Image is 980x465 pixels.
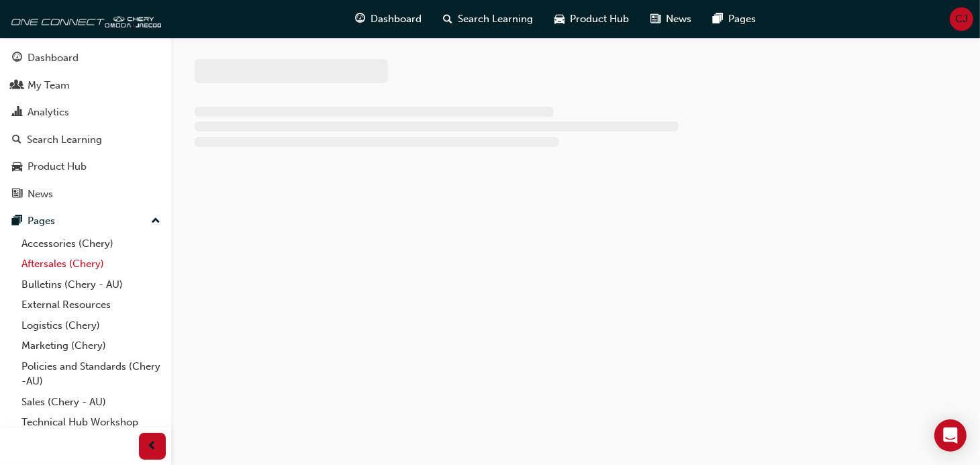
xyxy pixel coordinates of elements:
img: oneconnect [7,5,161,32]
span: pages-icon [713,11,723,28]
span: news-icon [12,189,22,201]
span: guage-icon [12,52,22,64]
span: up-icon [151,213,160,230]
a: Bulletins (Chery - AU) [16,274,166,295]
span: Pages [728,11,756,27]
div: News [28,187,53,202]
a: Product Hub [5,154,166,179]
a: External Resources [16,295,166,315]
div: Pages [28,213,55,229]
a: Policies and Standards (Chery -AU) [16,356,166,392]
span: prev-icon [148,438,158,455]
a: Analytics [5,100,166,125]
a: search-iconSearch Learning [432,5,544,33]
button: CJ [950,7,973,31]
span: car-icon [12,161,22,173]
a: Search Learning [5,127,166,152]
span: car-icon [554,11,565,28]
span: guage-icon [355,11,365,28]
span: people-icon [12,80,22,92]
a: Marketing (Chery) [16,335,166,356]
a: Dashboard [5,46,166,70]
a: News [5,182,166,207]
div: Search Learning [27,132,102,148]
div: My Team [28,78,70,93]
div: Analytics [28,105,69,120]
span: pages-icon [12,215,22,227]
a: My Team [5,73,166,98]
button: Pages [5,209,166,234]
button: DashboardMy TeamAnalyticsSearch LearningProduct HubNews [5,43,166,209]
a: car-iconProduct Hub [544,5,640,33]
span: news-icon [650,11,660,28]
span: CJ [955,11,968,27]
a: Aftersales (Chery) [16,254,166,274]
div: Dashboard [28,50,79,66]
div: Product Hub [28,159,87,174]
a: guage-iconDashboard [344,5,432,33]
span: search-icon [443,11,452,28]
span: Search Learning [458,11,533,27]
span: chart-icon [12,107,22,119]
div: Open Intercom Messenger [934,419,967,452]
span: Dashboard [371,11,422,27]
span: Product Hub [570,11,629,27]
span: search-icon [12,134,21,146]
a: news-iconNews [640,5,702,33]
a: Logistics (Chery) [16,315,166,336]
a: Technical Hub Workshop information [16,412,166,448]
a: Sales (Chery - AU) [16,392,166,413]
a: pages-iconPages [702,5,767,33]
a: Accessories (Chery) [16,234,166,254]
span: News [666,11,691,27]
